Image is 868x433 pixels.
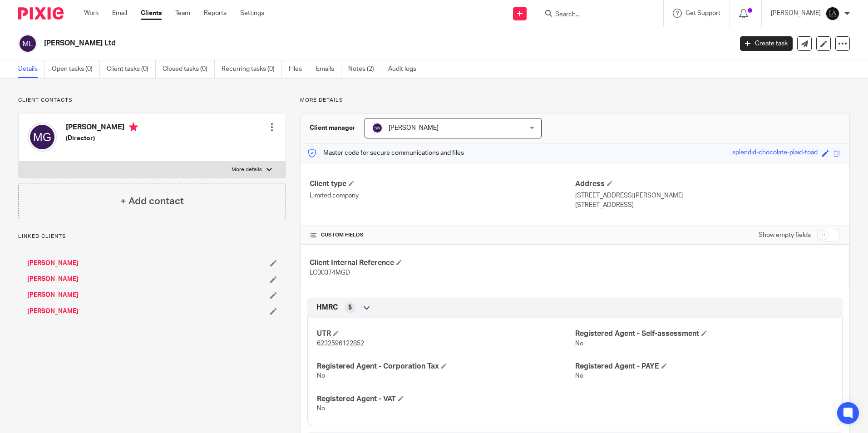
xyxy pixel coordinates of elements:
[175,9,190,18] a: Team
[575,201,840,210] p: [STREET_ADDRESS]
[18,34,37,53] img: svg%3E
[129,123,138,132] i: Primary
[575,191,840,200] p: [STREET_ADDRESS][PERSON_NAME]
[316,303,338,312] span: HMRC
[389,125,439,131] span: [PERSON_NAME]
[575,329,833,339] h4: Registered Agent - Self-assessment
[27,290,79,300] a: [PERSON_NAME]
[317,362,575,371] h4: Registered Agent - Corporation Tax
[575,373,583,379] span: No
[240,9,264,18] a: Settings
[310,179,575,189] h4: Client type
[84,9,99,18] a: Work
[310,270,350,276] span: LC00374MGD
[120,194,184,208] h4: + Add contact
[232,166,262,173] p: More details
[686,10,720,16] span: Get Support
[300,97,850,104] p: More details
[18,233,286,240] p: Linked clients
[66,134,138,143] h5: (Director)
[66,123,138,134] h4: [PERSON_NAME]
[112,9,127,18] a: Email
[28,123,57,152] img: svg%3E
[310,231,575,239] h4: CUSTOM FIELDS
[18,60,45,78] a: Details
[289,60,309,78] a: Files
[27,259,79,268] a: [PERSON_NAME]
[18,97,286,104] p: Client contacts
[27,307,79,316] a: [PERSON_NAME]
[141,9,162,18] a: Clients
[310,123,355,133] h3: Client manager
[307,148,464,157] p: Master code for secure communications and files
[825,6,840,21] img: Lockhart+Amin+-+1024x1024+-+light+on+dark.jpg
[732,148,818,158] div: splendid-chocolate-plaid-toad
[222,60,282,78] a: Recurring tasks (0)
[348,60,381,78] a: Notes (2)
[759,231,811,240] label: Show empty fields
[317,329,575,339] h4: UTR
[348,303,352,312] span: 5
[317,373,325,379] span: No
[575,340,583,347] span: No
[372,123,383,133] img: svg%3E
[317,405,325,412] span: No
[554,11,636,19] input: Search
[27,275,79,284] a: [PERSON_NAME]
[18,7,64,20] img: Pixie
[771,9,821,18] p: [PERSON_NAME]
[575,362,833,371] h4: Registered Agent - PAYE
[52,60,100,78] a: Open tasks (0)
[388,60,423,78] a: Audit logs
[107,60,156,78] a: Client tasks (0)
[163,60,215,78] a: Closed tasks (0)
[740,36,793,51] a: Create task
[310,191,575,200] p: Limited company
[204,9,227,18] a: Reports
[316,60,341,78] a: Emails
[310,258,575,268] h4: Client Internal Reference
[317,394,575,404] h4: Registered Agent - VAT
[44,39,590,48] h2: [PERSON_NAME] Ltd
[317,340,364,347] span: 6232596122852
[575,179,840,189] h4: Address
